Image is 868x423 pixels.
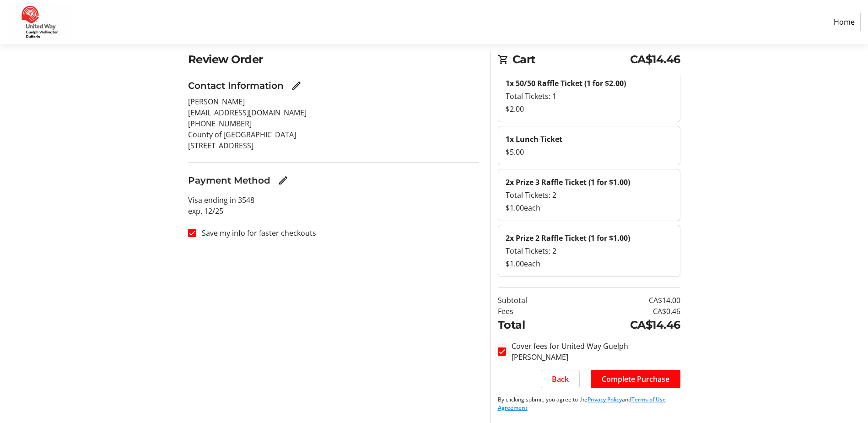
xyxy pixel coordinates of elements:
strong: 2x Prize 3 Raffle Ticket (1 for $1.00) [506,177,630,187]
button: Back [541,370,580,388]
td: CA$0.46 [565,306,680,317]
div: Total Tickets: 2 [506,190,673,201]
td: Subtotal [498,295,565,306]
p: County of [GEOGRAPHIC_DATA] [188,129,479,140]
h3: Payment Method [188,174,270,187]
button: Complete Purchase [591,370,680,388]
td: Fees [498,306,565,317]
span: CA$14.46 [630,51,680,68]
div: $1.00 each [506,258,673,269]
button: Edit Payment Method [274,171,292,190]
p: [PERSON_NAME] [188,96,479,107]
a: Home [828,13,861,31]
div: $5.00 [506,146,673,157]
div: Total Tickets: 2 [506,245,673,256]
td: CA$14.46 [565,317,680,333]
a: Privacy Policy [588,396,622,403]
button: Edit Contact Information [287,76,306,95]
strong: 2x Prize 2 Raffle Ticket (1 for $1.00) [506,233,630,243]
div: $2.00 [506,103,673,114]
div: Total Tickets: 1 [506,91,673,102]
p: [EMAIL_ADDRESS][DOMAIN_NAME] [188,107,479,118]
p: [PHONE_NUMBER] [188,118,479,129]
h2: Review Order [188,51,479,68]
td: CA$14.00 [565,295,680,306]
span: Complete Purchase [602,374,669,385]
h3: Contact Information [188,79,284,92]
p: [STREET_ADDRESS] [188,140,479,151]
strong: 1x Lunch Ticket [506,134,562,144]
img: United Way Guelph Wellington Dufferin's Logo [7,4,72,40]
span: Back [552,374,569,385]
label: Save my info for faster checkouts [196,228,316,239]
strong: 1x 50/50 Raffle Ticket (1 for $2.00) [506,78,626,88]
a: Terms of Use Agreement [498,396,666,412]
p: Visa ending in 3548 exp. 12/25 [188,195,479,217]
label: Cover fees for United Way Guelph [PERSON_NAME] [506,341,680,363]
div: $1.00 each [506,202,673,213]
p: By clicking submit, you agree to the and [498,396,680,412]
td: Total [498,317,565,333]
span: Cart [512,51,630,68]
